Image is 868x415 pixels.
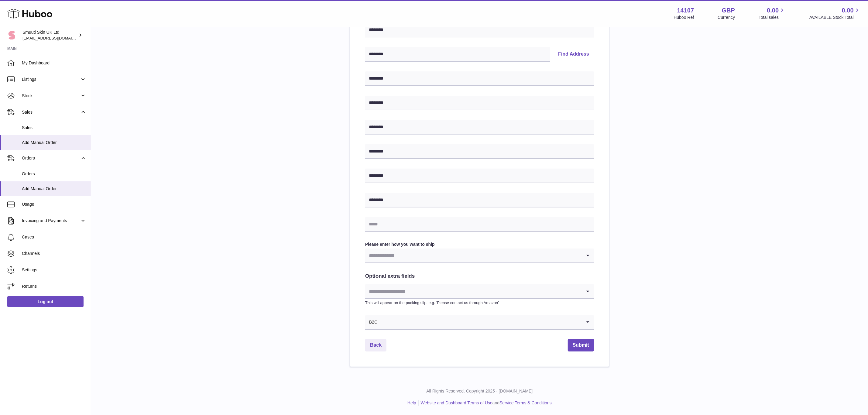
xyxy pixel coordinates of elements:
span: Invoicing and Payments [22,218,80,224]
p: All Rights Reserved. Copyright 2025 - [DOMAIN_NAME] [96,388,863,394]
li: and [419,400,552,406]
button: Find Address [553,47,594,62]
span: Stock [22,93,80,99]
label: Please enter how you want to ship [365,242,594,247]
span: AVAILABLE Stock Total [809,15,861,20]
span: B2C [365,315,378,329]
span: Usage [22,201,86,207]
span: Cases [22,234,86,240]
span: Orders [22,155,80,161]
a: 0.00 Total sales [759,6,786,20]
input: Search for option [365,249,582,262]
strong: 14107 [677,6,694,15]
img: internalAdmin-14107@internal.huboo.com [7,31,16,40]
div: Huboo Ref [674,15,694,20]
span: Settings [22,267,86,273]
a: Service Terms & Conditions [499,400,552,405]
span: Add Manual Order [22,186,86,192]
a: Help [407,400,416,405]
span: 0.00 [842,6,854,15]
span: Total sales [759,15,786,20]
button: Submit [568,339,594,352]
strong: GBP [722,6,735,15]
span: Sales [22,109,80,115]
a: 0.00 AVAILABLE Stock Total [809,6,861,20]
div: Currency [718,15,735,20]
span: [EMAIL_ADDRESS][DOMAIN_NAME] [22,36,89,40]
span: Returns [22,283,86,289]
span: Channels [22,251,86,256]
div: Search for option [365,249,594,263]
h2: Optional extra fields [365,273,594,280]
a: Log out [7,296,84,307]
div: Smuuti Skin UK Ltd [22,29,77,41]
span: Listings [22,77,80,82]
span: 0.00 [767,6,779,15]
div: Search for option [365,315,594,330]
p: This will appear on the packing slip. e.g. 'Please contact us through Amazon' [365,300,594,306]
a: Back [365,339,386,352]
span: My Dashboard [22,60,86,66]
span: Orders [22,171,86,177]
a: Website and Dashboard Terms of Use [421,400,492,405]
input: Search for option [378,315,582,329]
div: Search for option [365,284,594,299]
span: Add Manual Order [22,140,86,146]
input: Search for option [365,284,582,298]
span: Sales [22,125,86,131]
